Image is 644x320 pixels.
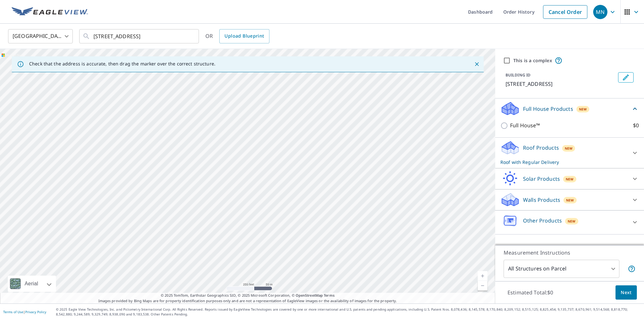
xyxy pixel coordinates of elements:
[56,307,641,317] p: © 2025 Eagle View Technologies, Inc. and Pictometry International Corp. All Rights Reserved. Repo...
[8,276,56,292] div: Aerial
[621,289,632,297] span: Next
[523,217,562,224] p: Other Products
[566,177,574,182] span: New
[633,121,639,130] p: $0
[616,285,637,300] button: Next
[510,121,540,130] p: Full House™
[504,260,619,278] div: All Structures on Parcel
[543,5,587,19] a: Cancel Order
[523,175,560,183] p: Solar Products
[473,60,481,68] button: Close
[500,192,639,208] div: Walls ProductsNew
[8,27,73,45] div: [GEOGRAPHIC_DATA]
[513,57,552,64] label: This is a complex
[628,265,636,273] span: Your report will include each building or structure inside the parcel boundary. In some cases, du...
[29,61,215,67] p: Check that the address is accurate, then drag the marker over the correct structure.
[224,32,264,40] span: Upload Blueprint
[500,101,639,116] div: Full House ProductsNew
[12,7,88,17] img: EV Logo
[523,144,559,152] p: Roof Products
[565,146,573,151] span: New
[324,293,334,298] a: Terms
[504,249,636,257] p: Measurement Instructions
[593,5,607,19] div: MN
[500,140,639,166] div: Roof ProductsNewRoof with Regular Delivery
[219,29,269,43] a: Upload Blueprint
[523,105,573,113] p: Full House Products
[161,293,334,298] span: © 2025 TomTom, Earthstar Geographics SIO, © 2025 Microsoft Corporation, ©
[568,219,576,224] span: New
[3,310,46,314] p: |
[618,72,634,83] button: Edit building 1
[566,198,574,203] span: New
[502,285,559,300] p: Estimated Total: $0
[478,281,487,291] a: Current Level 17, Zoom Out
[506,80,616,88] p: [STREET_ADDRESS]
[25,310,46,314] a: Privacy Policy
[93,27,186,45] input: Search by address or latitude-longitude
[500,213,639,232] div: Other ProductsNew
[23,276,40,292] div: Aerial
[205,29,269,43] div: OR
[3,310,23,314] a: Terms of Use
[523,196,560,204] p: Walls Products
[506,72,530,78] p: BUILDING ID
[296,293,323,298] a: OpenStreetMap
[500,159,627,166] p: Roof with Regular Delivery
[478,271,487,281] a: Current Level 17, Zoom In
[500,171,639,187] div: Solar ProductsNew
[579,107,587,112] span: New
